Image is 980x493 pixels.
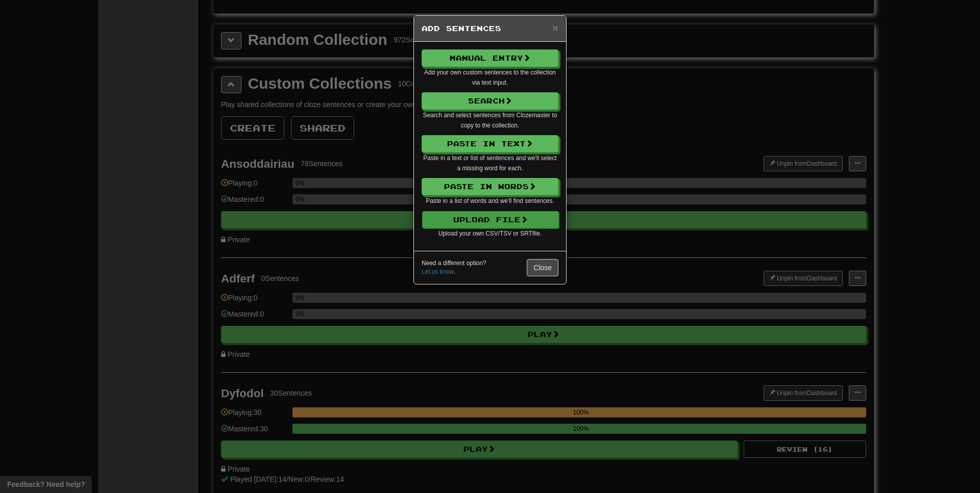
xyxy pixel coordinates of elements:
[422,23,558,34] h5: Add Sentences
[422,135,558,152] button: Paste in Text
[424,69,556,86] small: Add your own custom sentences to the collection via text input.
[438,230,542,237] small: Upload your own CSV/TSV or SRT file.
[422,259,486,276] small: Need a different option? .
[422,211,559,228] button: Upload File
[422,178,558,195] button: Paste in Words
[423,112,557,129] small: Search and select sentences from Clozemaster to copy to the collection.
[422,268,454,275] a: Let us know
[527,259,558,276] button: Close
[422,92,558,110] button: Search
[552,22,558,34] span: ×
[423,154,556,172] small: Paste in a text or list of sentences and we'll select a missing word for each.
[422,49,558,67] button: Manual Entry
[426,197,554,204] small: Paste in a list of words and we'll find sentences.
[552,22,558,33] button: Close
